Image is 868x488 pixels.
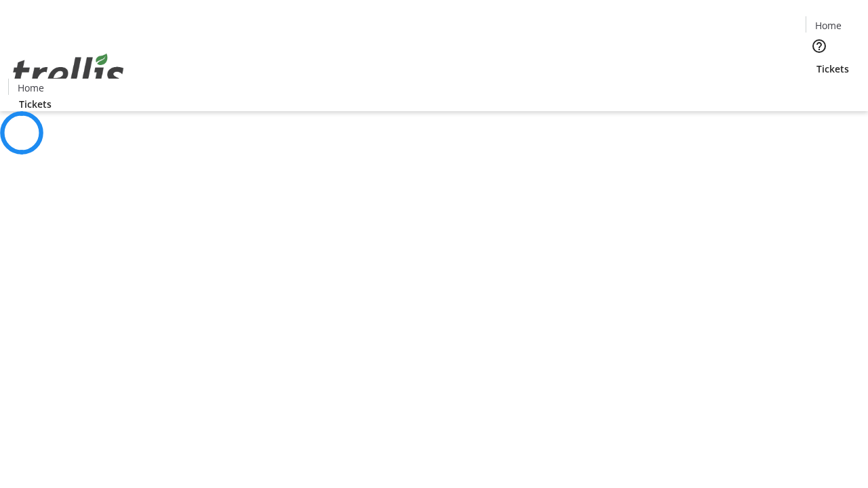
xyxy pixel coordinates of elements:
img: Orient E2E Organization 6uU3ANMNi8's Logo [8,39,129,106]
a: Tickets [806,62,860,76]
span: Tickets [816,62,849,76]
a: Home [806,18,850,33]
span: Home [18,81,44,95]
span: Tickets [19,97,52,111]
button: Help [806,33,833,60]
a: Tickets [8,97,62,111]
button: Cart [806,76,833,103]
a: Home [9,81,52,95]
span: Home [815,18,842,33]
